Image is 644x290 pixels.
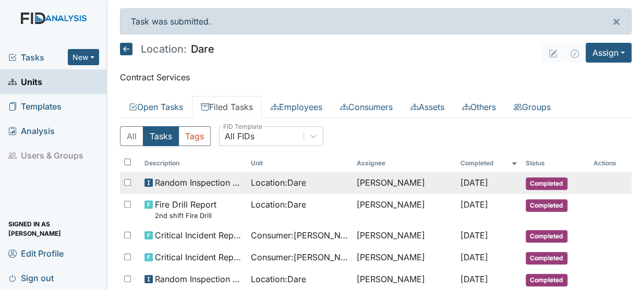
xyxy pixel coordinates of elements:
p: Contract Services [120,71,631,83]
input: Toggle All Rows Selected [124,159,131,165]
span: Edit Profile [8,245,64,261]
span: Signed in as [PERSON_NAME] [8,221,99,237]
span: Location: [141,44,187,54]
span: Completed [526,252,567,264]
div: Task was submitted. [120,8,631,34]
th: Toggle SortBy [456,154,521,172]
span: Random Inspection for Afternoon [155,176,242,189]
div: All FIDs [225,130,254,142]
td: [PERSON_NAME] [353,172,456,194]
span: Templates [8,98,62,114]
span: Completed [526,230,567,243]
div: Type filter [120,126,211,146]
span: × [612,14,621,29]
a: Groups [505,96,560,118]
a: Open Tasks [120,96,192,118]
span: Fire Drill Report 2nd shift Fire Drill [155,198,216,221]
span: [DATE] [460,199,488,210]
span: [DATE] [460,177,488,188]
td: [PERSON_NAME] [353,225,456,247]
span: [DATE] [460,252,488,262]
h5: Dare [120,43,214,55]
th: Actions [589,154,631,172]
th: Assignee [353,154,456,172]
span: [DATE] [460,230,488,240]
span: Completed [526,274,567,286]
button: New [68,49,99,65]
span: Consumer : [PERSON_NAME] [250,251,348,263]
span: Location : Dare [250,176,306,189]
a: Tasks [8,51,68,64]
td: [PERSON_NAME] [353,194,456,225]
button: All [120,126,143,146]
span: Location : Dare [250,273,306,285]
th: Toggle SortBy [521,154,589,172]
th: Toggle SortBy [140,154,246,172]
span: Analysis [8,123,55,139]
a: Others [453,96,505,118]
span: Critical Incident Report [155,251,242,263]
span: Random Inspection for AM [155,273,242,285]
span: Completed [526,199,567,212]
a: Assets [402,96,453,118]
th: Toggle SortBy [246,154,352,172]
span: [DATE] [460,274,488,284]
button: Tags [178,126,211,146]
span: Sign out [8,270,54,286]
a: Employees [262,96,331,118]
button: Assign [586,43,631,63]
a: Filed Tasks [192,96,262,118]
button: Tasks [143,126,179,146]
small: 2nd shift Fire Drill [155,211,216,221]
a: Consumers [331,96,402,118]
span: Critical Incident Report [155,229,242,241]
td: [PERSON_NAME] [353,247,456,269]
button: × [602,9,631,34]
span: Units [8,74,42,90]
span: Consumer : [PERSON_NAME] [250,229,348,241]
span: Completed [526,177,567,190]
span: Location : Dare [250,198,306,211]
